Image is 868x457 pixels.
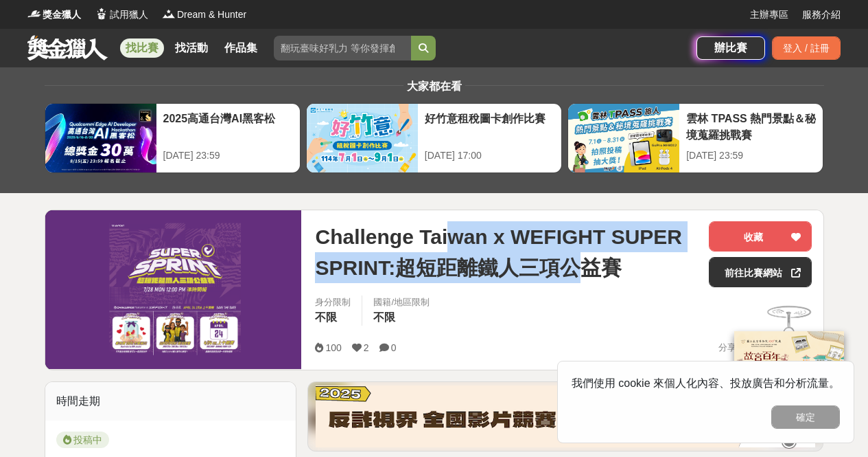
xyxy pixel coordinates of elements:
a: 作品集 [219,38,263,58]
span: 分享至 [718,337,745,358]
a: 2025高通台灣AI黑客松[DATE] 23:59 [45,103,301,173]
a: 好竹意租稅圖卡創作比賽[DATE] 17:00 [306,103,562,173]
img: 760c60fc-bf85-49b1-bfa1-830764fee2cd.png [316,386,815,447]
span: 我們使用 cookie 來個人化內容、投放廣告和分析流量。 [572,377,840,389]
a: 主辦專區 [750,8,788,22]
span: Dream & Hunter [177,8,246,22]
div: 時間走期 [45,382,296,421]
img: Cover Image [45,210,302,369]
img: Logo [27,7,41,21]
span: 不限 [315,311,337,323]
div: 2025高通台灣AI黑客松 [163,111,293,142]
span: 獎金獵人 [43,8,81,22]
a: Logo試用獵人 [95,8,148,22]
div: 身分限制 [315,296,351,309]
a: 找活動 [169,38,213,58]
div: [DATE] 23:59 [163,148,293,163]
button: 收藏 [709,221,812,252]
span: 100 [325,342,341,353]
div: 登入 / 註冊 [772,36,841,60]
a: LogoDream & Hunter [162,8,246,22]
img: Logo [162,7,176,21]
div: 雲林 TPASS 熱門景點＆秘境蒐羅挑戰賽 [686,111,816,142]
span: 大家都在看 [403,80,465,92]
span: 2 [364,342,369,353]
a: 找比賽 [120,38,164,58]
div: 國籍/地區限制 [373,296,430,309]
a: 前往比賽網站 [709,257,812,287]
div: 好竹意租稅圖卡創作比賽 [425,111,554,142]
a: Logo獎金獵人 [27,8,81,22]
button: 確定 [771,405,840,429]
a: 雲林 TPASS 熱門景點＆秘境蒐羅挑戰賽[DATE] 23:59 [567,103,823,173]
span: 不限 [373,311,395,323]
img: 968ab78a-c8e5-4181-8f9d-94c24feca916.png [734,331,844,423]
img: Logo [95,7,108,21]
input: 翻玩臺味好乳力 等你發揮創意！ [274,36,411,60]
div: [DATE] 23:59 [686,148,816,163]
div: [DATE] 17:00 [425,148,554,163]
a: 辦比賽 [696,36,765,60]
a: 服務介紹 [802,8,841,22]
span: 投稿中 [56,432,109,448]
span: 試用獵人 [110,8,148,22]
span: Challenge Taiwan x WEFIGHT SUPER SPRINT:超短距離鐵人三項公益賽 [315,221,698,283]
span: 0 [391,342,397,353]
